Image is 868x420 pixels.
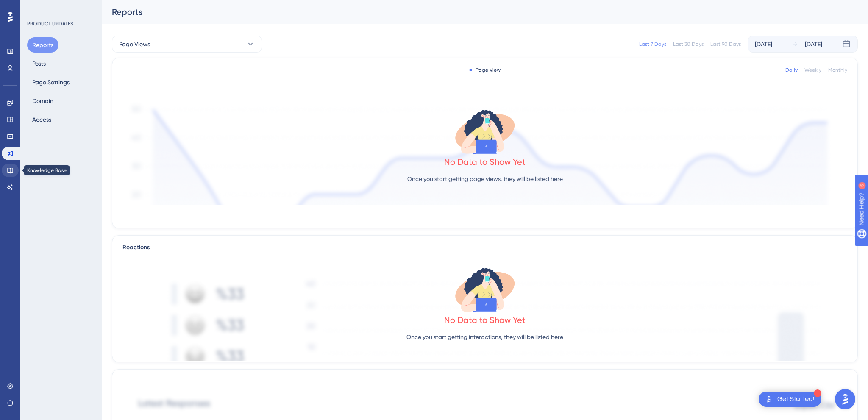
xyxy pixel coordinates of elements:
[27,56,51,71] button: Posts
[112,36,262,53] button: Page Views
[59,4,61,11] div: 6
[759,392,821,407] div: Open Get Started! checklist, remaining modules: 1
[639,41,666,47] div: Last 7 Days
[444,314,526,326] div: No Data to Show Yet
[122,242,847,253] div: Reactions
[814,389,821,397] div: 1
[777,395,815,404] div: Get Started!
[27,93,58,108] button: Domain
[710,41,741,47] div: Last 90 Days
[673,41,704,47] div: Last 30 Days
[755,39,772,49] div: [DATE]
[407,174,563,184] p: Once you start getting page views, they will be listed here
[406,332,563,342] p: Once you start getting interactions, they will be listed here
[785,67,798,73] div: Daily
[470,67,501,73] div: Page View
[444,156,526,168] div: No Data to Show Yet
[27,112,56,127] button: Access
[27,37,58,53] button: Reports
[764,394,774,404] img: launcher-image-alternative-text
[27,75,75,90] button: Page Settings
[804,67,821,73] div: Weekly
[27,20,73,27] div: PRODUCT UPDATES
[828,67,847,73] div: Monthly
[20,2,53,12] span: Need Help?
[832,387,858,412] iframe: UserGuiding AI Assistant Launcher
[805,39,822,49] div: [DATE]
[119,39,150,49] span: Page Views
[112,6,837,18] div: Reports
